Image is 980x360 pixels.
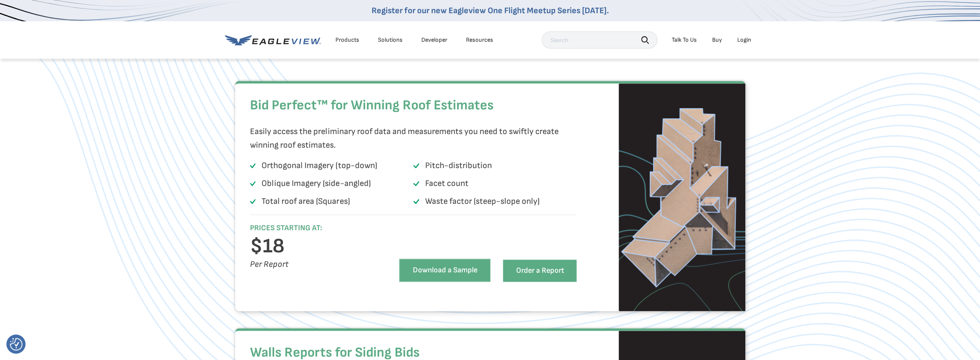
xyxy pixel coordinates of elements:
p: Orthogonal Imagery (top-down) [261,159,377,172]
h6: PRICES STARTING AT: [250,223,372,233]
a: Register for our new Eagleview One Flight Meetup Series [DATE]. [372,6,609,16]
p: Pitch-distribution [425,159,492,172]
button: Consent Preferences [10,338,23,351]
h2: Bid Perfect™ for Winning Roof Estimates [250,93,577,118]
a: Developer [421,36,447,44]
div: Products [335,36,359,44]
h3: $18 [250,240,372,253]
div: Resources [466,36,493,44]
a: Download a Sample [399,259,490,282]
p: Oblique Imagery (side-angled) [261,177,370,190]
img: Revisit consent button [10,338,23,351]
p: Total roof area (Squares) [261,194,349,208]
a: Order a Report [503,260,577,282]
div: Login [737,36,751,44]
p: Facet count [425,177,469,190]
a: Buy [712,36,722,44]
div: Solutions [378,36,403,44]
p: Easily access the preliminary roof data and measurements you need to swiftly create winning roof ... [250,125,572,152]
input: Search [542,31,657,49]
div: Talk To Us [672,36,697,44]
i: Per Report [250,259,289,269]
p: Waste factor (steep-slope only) [425,194,540,208]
